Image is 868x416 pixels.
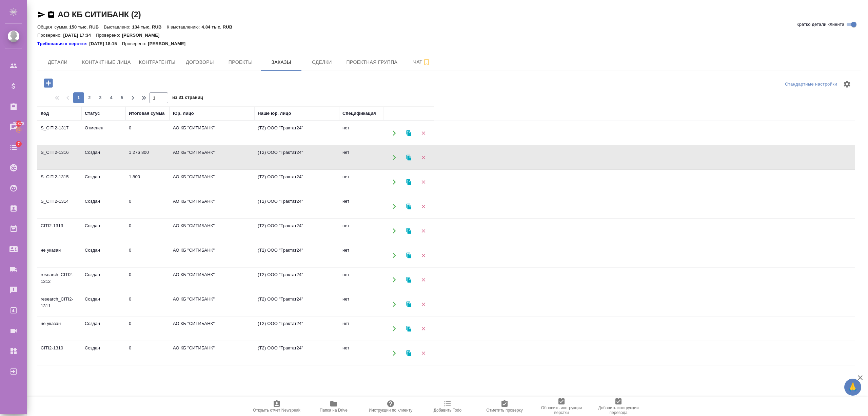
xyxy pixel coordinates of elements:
[402,126,416,140] button: Клонировать
[339,121,383,145] td: нет
[416,370,430,384] button: Удалить
[402,224,416,238] button: Клонировать
[416,297,430,311] button: Удалить
[106,92,117,103] button: 4
[402,175,416,189] button: Клонировать
[37,170,81,194] td: S_CITI2-1315
[37,33,63,38] p: Проверено:
[434,408,461,413] span: Добавить Todo
[387,199,401,213] button: Открыть
[81,146,125,169] td: Создан
[416,175,430,189] button: Удалить
[95,92,106,103] button: 3
[254,292,339,316] td: (Т2) ООО "Трактат24"
[594,405,643,415] span: Добавить инструкции перевода
[173,110,194,117] div: Юр. лицо
[81,170,125,194] td: Создан
[387,273,401,287] button: Открыть
[402,297,416,311] button: Клонировать
[254,268,339,292] td: (Т2) ООО "Трактат24"
[248,397,305,416] button: Открыть отчет Newspeak
[258,110,291,117] div: Наше юр. лицо
[139,58,176,67] span: Контрагенты
[224,58,257,67] span: Проекты
[148,40,191,47] p: [PERSON_NAME]
[590,397,647,416] button: Добавить инструкции перевода
[2,139,25,156] a: 7
[254,243,339,267] td: (Т2) ООО "Трактат24"
[125,170,170,194] td: 1 800
[104,24,132,30] p: Выставлено:
[253,408,300,413] span: Открыть отчет Newspeak
[416,346,430,360] button: Удалить
[172,93,203,103] span: из 31 страниц
[125,195,170,218] td: 0
[844,379,861,396] button: 🙏
[58,10,141,19] a: АО КБ СИТИБАНК (2)
[320,408,348,413] span: Папка на Drive
[339,366,383,390] td: нет
[183,58,216,67] span: Договоры
[125,146,170,169] td: 1 276 800
[419,397,476,416] button: Добавить Todo
[254,195,339,218] td: (Т2) ООО "Трактат24"
[170,292,254,316] td: АО КБ "СИТИБАНК"
[132,24,167,30] p: 134 тыс. RUB
[125,219,170,243] td: 0
[254,341,339,365] td: (Т2) ООО "Трактат24"
[37,146,81,169] td: S_CITI2-1316
[96,33,122,38] p: Проверено:
[339,195,383,218] td: нет
[387,248,401,262] button: Открыть
[402,248,416,262] button: Клонировать
[37,366,81,390] td: S_CITI2-1309
[416,322,430,336] button: Удалить
[81,366,125,390] td: Создан
[339,317,383,341] td: нет
[402,199,416,213] button: Клонировать
[339,243,383,267] td: нет
[387,126,401,140] button: Открыть
[342,110,376,117] div: Спецификация
[9,120,28,127] span: 30878
[416,199,430,213] button: Удалить
[406,58,438,66] span: Чат
[387,175,401,189] button: Открыть
[387,322,401,336] button: Открыть
[170,366,254,390] td: АО КБ "СИТИБАНК"
[69,24,104,30] p: 150 тыс. RUB
[81,121,125,145] td: Отменен
[839,76,855,92] span: Настроить таблицу
[254,146,339,169] td: (Т2) ООО "Трактат24"
[170,170,254,194] td: АО КБ "СИТИБАНК"
[41,58,74,67] span: Детали
[387,297,401,311] button: Открыть
[339,292,383,316] td: нет
[122,33,165,38] p: [PERSON_NAME]
[170,341,254,365] td: АО КБ "СИТИБАНК"
[37,24,69,30] p: Общая сумма
[81,219,125,243] td: Создан
[37,268,81,292] td: research_CITI2-1312
[170,268,254,292] td: АО КБ "СИТИБАНК"
[41,110,49,117] div: Код
[346,58,397,67] span: Проектная группа
[254,317,339,341] td: (Т2) ООО "Трактат24"
[125,268,170,292] td: 0
[402,273,416,287] button: Клонировать
[47,11,55,19] button: Скопировать ссылку
[305,397,362,416] button: Папка на Drive
[847,380,859,394] span: 🙏
[170,243,254,267] td: АО КБ "СИТИБАНК"
[202,24,238,30] p: 4.84 тыс. RUB
[167,24,202,30] p: К выставлению:
[402,370,416,384] button: Клонировать
[170,195,254,218] td: АО КБ "СИТИБАНК"
[254,121,339,145] td: (Т2) ООО "Трактат24"
[362,397,419,416] button: Инструкции по клиенту
[537,405,586,415] span: Обновить инструкции верстки
[81,268,125,292] td: Создан
[170,121,254,145] td: АО КБ "СИТИБАНК"
[37,11,45,19] button: Скопировать ссылку для ЯМессенджера
[129,110,164,117] div: Итоговая сумма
